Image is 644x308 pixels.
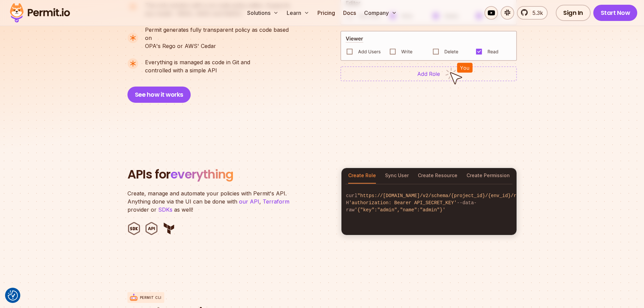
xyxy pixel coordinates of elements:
[8,290,18,301] img: Revisit consent button
[263,198,289,205] a: Terraform
[145,26,296,50] p: OPA's Rego or AWS' Cedar
[244,6,281,20] button: Solutions
[158,206,172,213] a: SDKs
[239,198,259,205] a: our API
[556,5,591,21] a: Sign In
[355,207,446,213] span: '{"key":"admin","name":"admin"}'
[418,168,457,184] button: Create Resource
[340,6,359,20] a: Docs
[127,87,191,103] button: See how it works
[467,168,510,184] button: Create Permission
[284,6,312,20] button: Learn
[7,1,73,24] img: Permit logo
[517,6,548,20] a: 5.3k
[341,187,517,219] code: curl -H --data-raw
[315,6,338,20] a: Pricing
[361,6,400,20] button: Company
[357,193,530,198] span: "https://[DOMAIN_NAME]/v2/schema/{project_id}/{env_id}/roles"
[170,166,233,183] span: everything
[385,168,409,184] button: Sync User
[528,9,543,17] span: 5.3k
[145,58,250,74] p: controlled with a simple API
[8,290,18,301] button: Consent Preferences
[145,26,296,42] span: Permit generates fully transparent policy as code based on
[145,58,250,66] span: Everything is managed as code in Git and
[349,200,457,206] span: 'authorization: Bearer API_SECRET_KEY'
[127,168,333,181] h2: APIs for
[593,5,638,21] a: Start Now
[348,168,376,184] button: Create Role
[140,295,162,300] p: Permit CLI
[127,189,296,214] p: Create, manage and automate your policies with Permit's API. Anything done via the UI can be done...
